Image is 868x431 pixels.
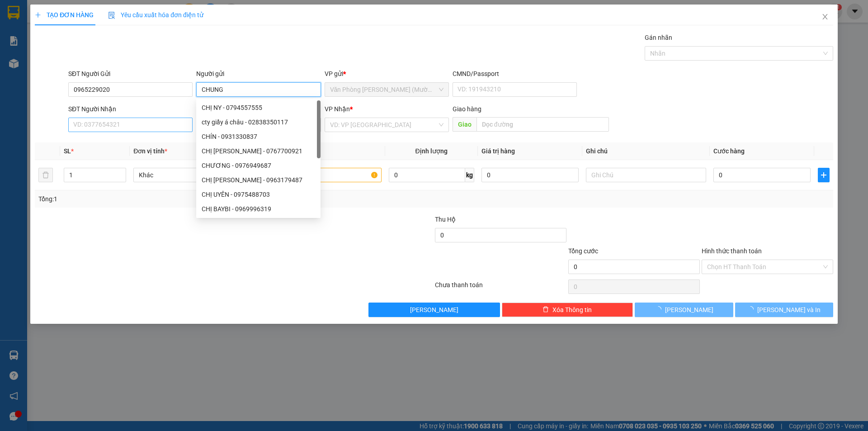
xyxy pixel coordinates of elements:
[713,147,745,155] span: Cước hàng
[325,69,449,79] div: VP gửi
[552,305,592,315] span: Xóa Thông tin
[453,117,476,132] span: Giao
[58,13,87,71] b: BIÊN NHẬN GỬI HÀNG
[196,100,321,115] div: CHỊ NY - 0794557555
[196,129,321,144] div: CHÍN - 0931330837
[202,204,315,214] div: CHỊ BAYBI - 0969996319
[202,117,315,127] div: cty giầy á châu - 02838350117
[35,12,41,18] span: plus
[196,69,321,79] div: Người gửi
[582,142,710,160] th: Ghi chú
[542,306,549,313] span: delete
[64,147,71,155] span: SL
[434,280,567,296] div: Chưa thanh toán
[202,132,315,142] div: CHÍN - 0931330837
[502,303,633,317] button: deleteXóa Thông tin
[196,115,321,129] div: cty giầy á châu - 02838350117
[568,247,598,255] span: Tổng cước
[76,43,124,54] li: (c) 2017
[38,194,335,204] div: Tổng: 1
[11,11,57,57] img: logo.jpg
[108,12,115,19] img: icon
[202,175,315,185] div: CHỊ [PERSON_NAME] - 0963179487
[76,34,124,42] b: [DOMAIN_NAME]
[202,161,315,171] div: CHƯƠNG - 0976949687
[735,303,833,317] button: [PERSON_NAME] và In
[196,158,321,173] div: CHƯƠNG - 0976949687
[586,168,706,182] input: Ghi Chú
[655,306,665,313] span: loading
[202,103,315,113] div: CHỊ NY - 0794557555
[330,83,443,96] span: Văn Phòng Trần Phú (Mường Thanh)
[368,303,500,317] button: [PERSON_NAME]
[645,34,672,41] label: Gán nhãn
[757,305,821,315] span: [PERSON_NAME] và In
[481,147,515,155] span: Giá trị hàng
[68,69,193,79] div: SĐT Người Gửi
[635,303,733,317] button: [PERSON_NAME]
[665,305,713,315] span: [PERSON_NAME]
[812,5,838,30] button: Close
[202,146,315,156] div: CHỊ [PERSON_NAME] - 0767700921
[35,11,94,19] span: TẠO ĐƠN HÀNG
[481,168,579,182] input: 0
[435,216,456,223] span: Thu Hộ
[410,305,458,315] span: [PERSON_NAME]
[196,144,321,158] div: CHỊ QUỲNH - 0767700921
[196,202,321,216] div: CHỊ BAYBI - 0969996319
[108,11,203,19] span: Yêu cầu xuất hóa đơn điện tử
[325,105,350,113] span: VP Nhận
[702,247,762,255] label: Hình thức thanh toán
[202,189,315,199] div: CHỊ UYÊN - 0975488703
[818,171,829,179] span: plus
[38,168,53,182] button: delete
[133,147,167,155] span: Đơn vị tính
[465,168,474,182] span: kg
[196,187,321,202] div: CHỊ UYÊN - 0975488703
[139,168,248,182] span: Khác
[196,173,321,187] div: CHỊ NGỌC - 0963179487
[821,13,829,20] span: close
[98,11,120,33] img: logo.jpg
[415,147,448,155] span: Định lượng
[453,105,481,113] span: Giao hàng
[476,117,609,132] input: Dọc đường
[68,104,193,114] div: SĐT Người Nhận
[261,168,381,182] input: VD: Bàn, Ghế
[11,58,51,101] b: [PERSON_NAME]
[453,69,577,79] div: CMND/Passport
[747,306,757,313] span: loading
[818,168,830,182] button: plus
